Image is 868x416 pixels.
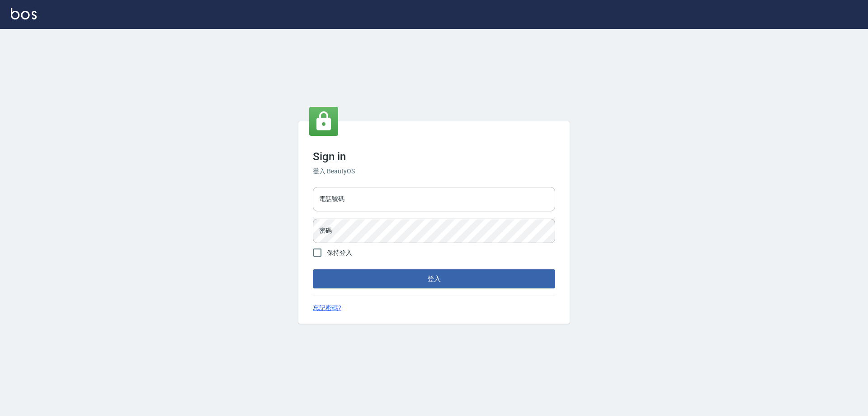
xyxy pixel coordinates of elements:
span: 保持登入 [327,248,352,258]
a: 忘記密碼? [313,303,341,313]
img: Logo [11,8,37,19]
h6: 登入 BeautyOS [313,167,555,176]
h3: Sign in [313,150,555,163]
button: 登入 [313,269,555,288]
